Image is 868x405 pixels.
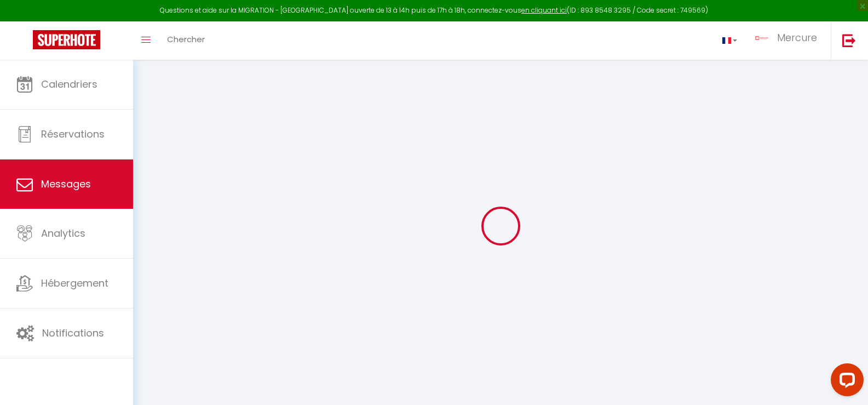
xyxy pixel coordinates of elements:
[41,276,108,290] span: Hébergement
[521,5,567,15] a: en cliquant ici
[745,21,831,60] a: ... Mercure
[842,33,856,47] img: logout
[822,359,868,405] iframe: LiveChat chat widget
[42,326,104,340] span: Notifications
[41,127,105,141] span: Réservations
[41,177,91,191] span: Messages
[41,226,85,240] span: Analytics
[41,77,97,91] span: Calendriers
[159,21,213,60] a: Chercher
[754,36,770,41] img: ...
[33,30,100,49] img: Super Booking
[777,31,817,44] span: Mercure
[167,33,205,45] span: Chercher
